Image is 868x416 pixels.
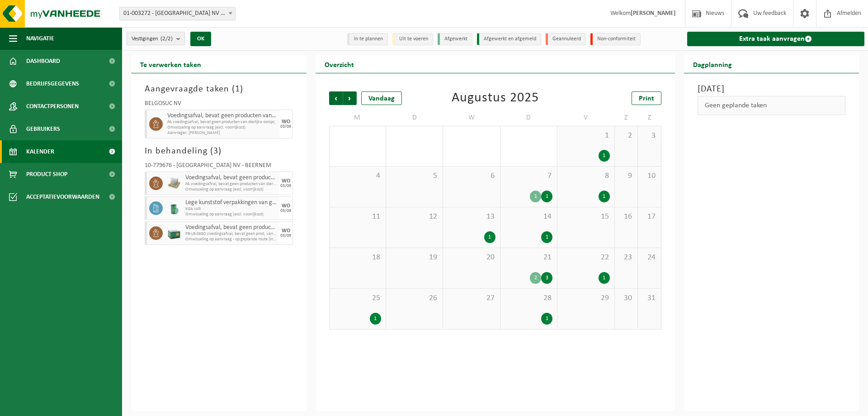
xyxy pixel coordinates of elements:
[639,95,654,102] span: Print
[120,7,235,20] span: 01-003272 - BELGOSUC NV - BEERNEM
[599,272,610,284] div: 1
[392,33,433,45] li: Uit te voeren
[167,112,277,120] span: Voedingsafval, bevat geen producten van dierlijke oorsprong, gemengde verpakking (exclusief glas)
[167,201,181,215] img: PB-OT-0200-MET-00-02
[26,140,54,163] span: Kalender
[530,191,541,202] div: 1
[391,293,438,303] span: 26
[185,231,277,237] span: PB-LB-0680 Voedingsafval, bevat geen prod, van dierl oorspr
[642,171,656,181] span: 10
[391,212,438,222] span: 12
[145,82,293,96] h3: Aangevraagde taken ( )
[167,226,181,240] img: PB-LB-0680-HPE-GN-01
[280,184,291,188] div: 03/09
[619,131,633,141] span: 2
[391,253,438,263] span: 19
[131,55,210,73] h2: Te verwerken taken
[619,293,633,303] span: 30
[505,212,552,222] span: 14
[127,32,185,45] button: Vestigingen(2/2)
[145,100,293,110] div: BELGOSUC NV
[642,212,656,222] span: 17
[632,91,661,105] a: Print
[391,171,438,181] span: 5
[448,212,495,222] span: 13
[505,171,552,181] span: 7
[562,171,609,181] span: 8
[329,91,343,105] span: Vorige
[448,253,495,263] span: 20
[316,55,363,73] h2: Overzicht
[167,125,277,130] span: Omwisseling op aanvraag (excl. voorrijkost)
[334,293,381,303] span: 25
[448,293,495,303] span: 27
[562,212,609,222] span: 15
[590,33,641,45] li: Non-conformiteit
[26,118,60,140] span: Gebruikers
[619,253,633,263] span: 23
[684,55,741,73] h2: Dagplanning
[452,91,539,105] div: Augustus 2025
[26,72,79,95] span: Bedrijfsgegevens
[546,33,586,45] li: Geannuleerd
[541,231,552,243] div: 1
[329,110,386,126] td: M
[541,191,552,202] div: 1
[343,91,357,105] span: Volgende
[160,36,173,42] count: (2/2)
[642,253,656,263] span: 24
[615,110,638,126] td: Z
[541,313,552,325] div: 1
[334,212,381,222] span: 11
[562,253,609,263] span: 22
[505,253,552,263] span: 21
[280,209,291,213] div: 03/09
[26,186,99,208] span: Acceptatievoorwaarden
[282,178,290,184] div: WO
[26,163,67,186] span: Product Shop
[631,10,676,17] strong: [PERSON_NAME]
[530,272,541,284] div: 2
[484,231,495,243] div: 1
[26,95,79,118] span: Contactpersonen
[190,32,211,46] button: OK
[477,33,541,45] li: Afgewerkt en afgemeld
[334,171,381,181] span: 4
[619,171,633,181] span: 9
[185,199,277,206] span: Lege kunststof verpakkingen van gevaarlijke stoffen
[167,177,181,190] img: LP-PA-00000-WDN-11
[185,212,277,217] span: Omwisseling op aanvraag (excl. voorrijkost)
[562,293,609,303] span: 29
[334,253,381,263] span: 18
[698,96,846,115] div: Geen geplande taken
[438,33,472,45] li: Afgewerkt
[619,212,633,222] span: 16
[185,206,277,212] span: KGA colli
[213,147,218,156] span: 3
[361,91,402,105] div: Vandaag
[599,191,610,202] div: 1
[26,50,60,72] span: Dashboard
[185,237,277,242] span: Omwisseling op aanvraag - op geplande route (incl. verwerking)
[505,293,552,303] span: 28
[642,293,656,303] span: 31
[638,110,661,126] td: Z
[185,182,277,187] span: PA voedingsafval, bevat geen producten van dierlijke oorspr,
[448,171,495,181] span: 6
[132,32,173,46] span: Vestigingen
[562,131,609,141] span: 1
[282,119,290,124] div: WO
[642,131,656,141] span: 3
[145,163,293,172] div: 10-779676 - [GEOGRAPHIC_DATA] NV - BEERNEM
[119,7,236,20] span: 01-003272 - BELGOSUC NV - BEERNEM
[698,82,846,96] h3: [DATE]
[235,85,240,94] span: 1
[26,27,54,50] span: Navigatie
[167,130,277,136] span: Aanvrager: [PERSON_NAME]
[347,33,388,45] li: In te plannen
[282,203,290,209] div: WO
[541,272,552,284] div: 3
[443,110,500,126] td: W
[167,120,277,125] span: PA voedingsafval, bevat geen producten van dierlijke oorspr,
[280,124,291,129] div: 03/09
